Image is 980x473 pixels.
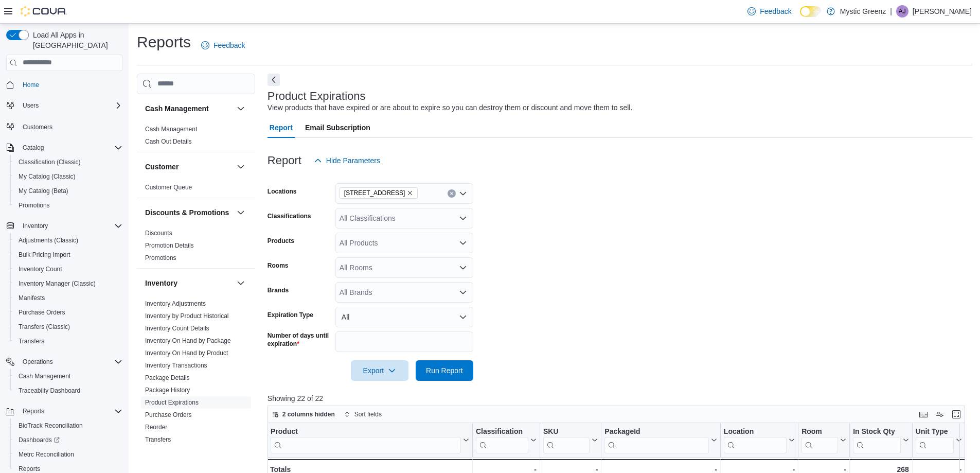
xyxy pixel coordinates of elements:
a: My Catalog (Classic) [14,170,80,183]
button: Keyboard shortcuts [917,408,930,421]
a: Adjustments (Classic) [14,234,82,247]
a: Classification (Classic) [14,156,85,168]
button: PackageId [604,427,717,453]
span: Inventory [19,220,122,232]
span: 5045 Indus Drive [340,187,418,199]
h3: Customer [145,162,179,172]
h3: Discounts & Promotions [145,207,229,218]
div: In Stock Qty [853,427,901,453]
button: Home [2,77,127,92]
a: Dashboards [14,434,64,446]
button: Next [268,74,280,86]
span: BioTrack Reconciliation [14,419,122,432]
a: Inventory On Hand by Product [145,349,228,357]
div: Unit Type [916,427,954,437]
div: SKU URL [543,427,590,453]
button: Catalog [2,141,127,155]
span: Feedback [213,40,245,50]
div: Room [801,427,838,437]
a: Product Expirations [145,399,199,406]
button: Inventory Count [10,262,127,276]
button: Open list of options [459,239,467,247]
button: Classification (Classic) [10,155,127,169]
span: Run Report [426,365,463,376]
a: Package History [145,387,190,394]
button: Adjustments (Classic) [10,233,127,248]
label: Rooms [268,261,289,270]
span: Export [357,360,402,381]
a: Bulk Pricing Import [14,249,75,261]
span: Transfers (Classic) [14,321,122,333]
span: Promotions [14,199,122,212]
span: Cash Management [145,125,197,133]
button: BioTrack Reconciliation [10,418,127,433]
span: Inventory by Product Historical [145,312,229,320]
h3: Cash Management [145,103,209,114]
a: Promotions [145,254,176,261]
a: Traceabilty Dashboard [14,384,84,397]
a: Promotions [14,199,54,212]
div: Inventory [137,297,255,450]
button: Transfers [10,334,127,348]
button: Inventory [2,219,127,233]
span: Metrc Reconciliation [14,448,122,461]
a: Purchase Orders [145,411,192,418]
button: Catalog [19,142,48,154]
span: My Catalog (Classic) [14,170,122,183]
span: Promotions [145,254,176,262]
button: 2 columns hidden [268,408,339,421]
a: Inventory Count Details [145,325,209,332]
a: Cash Management [145,126,197,133]
h3: Product Expirations [268,90,366,102]
button: Cash Management [10,369,127,383]
button: Metrc Reconciliation [10,447,127,462]
div: Unit Type [916,427,954,453]
h1: Reports [137,32,191,52]
span: Cash Management [19,372,70,380]
span: Operations [19,356,122,368]
div: Product [271,427,461,437]
div: Product [271,427,461,453]
span: My Catalog (Beta) [19,187,68,195]
a: Transfers [145,436,171,443]
a: Customer Queue [145,184,192,191]
span: Cash Out Details [145,137,192,146]
span: Classification (Classic) [19,158,81,166]
label: Expiration Type [268,311,313,319]
span: Home [19,78,122,91]
span: Product Expirations [145,398,199,407]
div: In Stock Qty [853,427,901,437]
div: View products that have expired or are about to expire so you can destroy them or discount and mo... [268,102,632,113]
a: Transfers (Classic) [14,321,74,333]
button: Inventory Manager (Classic) [10,276,127,291]
div: Package URL [604,427,709,453]
a: BioTrack Reconciliation [14,419,87,432]
div: Classification [476,427,528,437]
button: Classification [476,427,537,453]
label: Brands [268,286,289,294]
button: Customer [235,161,247,173]
div: Classification [476,427,528,453]
span: Traceabilty Dashboard [14,384,122,397]
div: Location [724,427,787,437]
button: Bulk Pricing Import [10,248,127,262]
a: Cash Management [14,370,75,382]
button: Operations [19,356,57,368]
a: Inventory by Product Historical [145,312,229,320]
a: Cash Out Details [145,138,192,145]
div: Discounts & Promotions [137,227,255,268]
span: Dashboards [19,436,60,444]
span: AJ [899,5,906,17]
div: Location [724,427,787,453]
h3: Inventory [145,278,177,288]
span: Inventory Adjustments [145,300,206,308]
button: Open list of options [459,264,467,272]
span: Transfers (Classic) [19,323,70,331]
button: Clear input [448,189,456,198]
a: Inventory Transactions [145,362,207,369]
div: Amber Johnson [896,5,908,17]
span: Hide Parameters [326,155,380,166]
button: Customer [145,162,233,172]
label: Products [268,237,294,245]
